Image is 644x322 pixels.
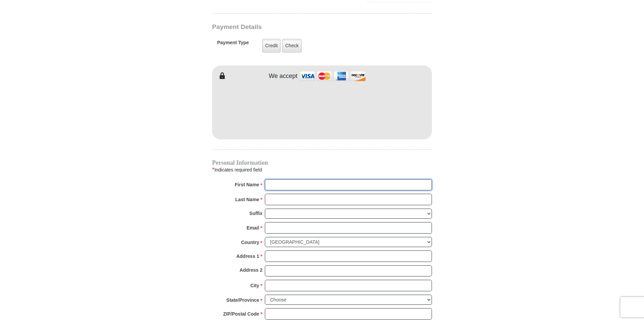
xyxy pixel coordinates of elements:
strong: Last Name [235,195,259,204]
img: credit cards accepted [299,69,367,83]
h4: We accept [269,73,298,80]
label: Check [282,39,302,53]
strong: First Name [235,180,259,189]
div: Indicates required field [212,165,432,174]
strong: Email [247,223,259,233]
h4: Personal Information [212,160,432,165]
strong: Suffix [249,209,262,218]
strong: Address 1 [236,251,259,261]
strong: ZIP/Postal Code [223,309,259,319]
strong: Country [241,238,259,247]
strong: State/Province [226,295,259,305]
strong: Address 2 [239,265,262,275]
h3: Payment Details [212,23,385,31]
h5: Payment Type [217,40,249,49]
label: Credit [262,39,281,53]
strong: City [250,281,259,290]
